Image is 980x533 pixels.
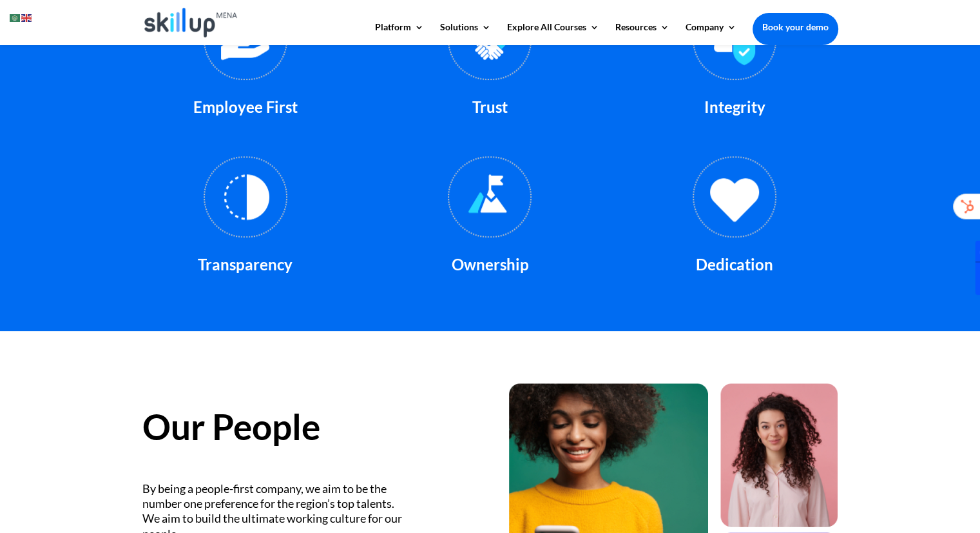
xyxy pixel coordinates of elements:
img: ar [10,14,20,22]
a: Resources [615,23,669,45]
h2: Our People [142,409,471,451]
a: Company [686,23,736,45]
a: English [21,10,33,24]
a: Solutions [440,23,491,45]
iframe: Chat Widget [765,394,980,533]
img: en [21,14,32,22]
span: Transparency [198,255,293,274]
a: Arabic [10,10,21,24]
span: Dedication [696,255,773,274]
a: Explore All Courses [507,23,599,45]
img: Skillup Mena [144,8,238,37]
span: Integrity [704,97,765,116]
span: Ownership [451,255,528,274]
span: Trust [472,97,508,116]
span: Employee First [193,97,298,116]
a: Book your demo [753,13,838,41]
a: Platform [375,23,424,45]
